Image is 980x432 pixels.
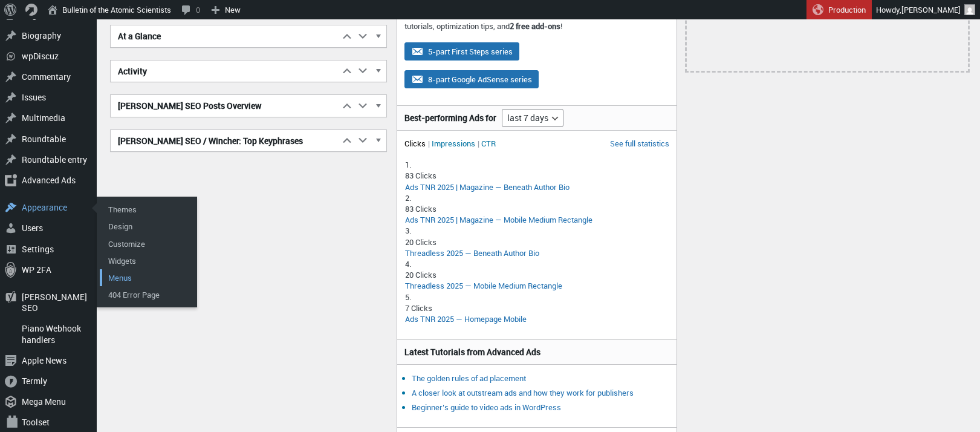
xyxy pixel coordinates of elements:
a: Threadless 2025 — Mobile Medium Rectangle [405,280,562,291]
a: Ads TNR 2025 — Homepage Mobile [405,313,527,324]
a: Beginner’s guide to video ads in WordPress [412,402,561,413]
li: CTR [481,138,496,149]
h2: [PERSON_NAME] SEO Posts Overview [111,95,339,117]
a: 404 Error Page [100,286,196,303]
a: Ads TNR 2025 | Magazine — Beneath Author Bio [405,182,570,192]
div: 1. [405,159,669,170]
button: 8-part Google AdSense series [404,70,539,88]
a: Widgets [100,252,196,269]
div: 2. [405,192,669,203]
div: 83 Clicks [405,170,669,181]
li: Clicks [404,138,430,149]
a: Menus [100,269,196,286]
div: 4. [405,258,669,269]
div: 20 Clicks [405,269,669,280]
button: 5-part First Steps series [404,42,519,61]
p: Join our newsletter and take our ad monetization email courses. Get tutorials, optimization tips,... [404,8,670,32]
a: Ads TNR 2025 | Magazine — Mobile Medium Rectangle [405,214,592,225]
h3: Latest Tutorials from Advanced Ads [404,346,670,358]
a: Themes [100,201,196,218]
a: A closer look at outstream ads and how they work for publishers [412,387,634,398]
div: 3. [405,225,669,236]
div: 5. [405,292,669,303]
div: 7 Clicks [405,303,669,313]
a: Customize [100,235,196,252]
a: The golden rules of ad placement [412,373,526,384]
h3: Best-performing Ads for [404,112,496,124]
a: See full statistics [610,138,669,149]
div: 83 Clicks [405,203,669,214]
span: [PERSON_NAME] [901,4,961,15]
li: Impressions [432,138,479,149]
div: 20 Clicks [405,237,669,247]
h2: Activity [111,61,339,82]
h2: At a Glance [111,25,339,47]
h2: [PERSON_NAME] SEO / Wincher: Top Keyphrases [111,130,339,152]
a: Design [100,218,196,235]
strong: 2 free add-ons [510,21,560,31]
a: Threadless 2025 — Beneath Author Bio [405,247,539,258]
